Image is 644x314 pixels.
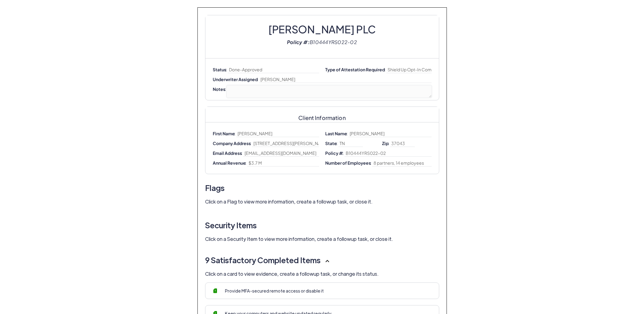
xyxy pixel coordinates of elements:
[325,159,372,166] label: Number of Employees
[213,85,227,93] label: Notes
[326,259,329,263] img: dropdown-arrow.svg
[213,110,432,119] h4: Client Information
[213,159,247,166] label: Annual Revenue
[205,180,439,196] h3: Flags
[205,218,439,233] h3: Security Items
[213,149,243,157] label: Email Address
[325,66,386,73] label: Type of Attestation Required
[205,235,439,243] p: Click on a Security Item to view more information, create a followup task, or close it.
[325,130,348,137] label: Last Name
[213,76,259,83] label: Underwriter Assigned
[325,149,344,157] label: Policy #
[205,198,439,205] p: Click on a Flag to view more information, create a followup task, or close it.
[213,36,432,48] div: Policy #:
[213,140,252,147] label: Company Address
[325,140,338,147] label: State
[205,252,439,268] h3: 9 Satisfactory Completed Items
[213,130,236,137] label: First Name
[213,18,432,28] h2: [PERSON_NAME] PLC
[382,140,390,147] label: Zip
[310,39,357,45] span: B10444YRS022-02
[213,66,228,73] label: Status
[205,270,439,278] p: Click on a card to view evidence, create a followup task, or change its status.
